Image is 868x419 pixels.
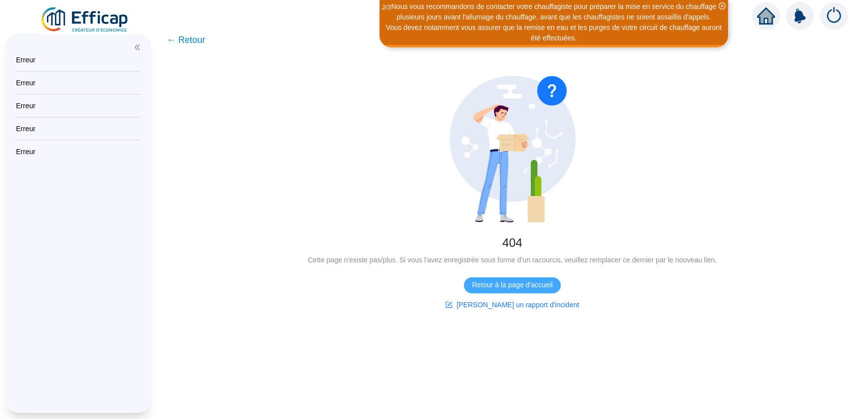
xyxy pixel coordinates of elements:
span: ← Retour [167,33,205,47]
span: double-left [134,44,141,51]
div: Erreur [16,55,141,65]
div: Nous vous recommandons de contacter votre chauffagiste pour préparer la mise en service du chauff... [381,1,727,22]
span: form [445,301,452,308]
button: Retour à la page d'accueil [464,277,560,293]
img: alerts [820,2,848,30]
div: Erreur [16,124,141,134]
div: Cette page n'existe pas/plus. Si vous l'avez enregistrée sous forme d'un racourcis, veuillez remp... [173,255,852,265]
div: 404 [173,235,852,251]
i: 2 / 3 [382,3,391,11]
img: efficap energie logo [40,6,130,34]
div: Erreur [16,147,141,157]
span: home [757,7,775,25]
span: Retour à la page d'accueil [472,280,552,290]
span: close-circle [719,2,726,9]
img: alerts [786,2,814,30]
span: [PERSON_NAME] un rapport d'incident [456,300,579,310]
button: [PERSON_NAME] un rapport d'incident [437,297,587,313]
div: Erreur [16,101,141,111]
div: Erreur [16,78,141,88]
div: Vous devez notamment vous assurer que la remise en eau et les purges de votre circuit de chauffag... [381,22,727,43]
